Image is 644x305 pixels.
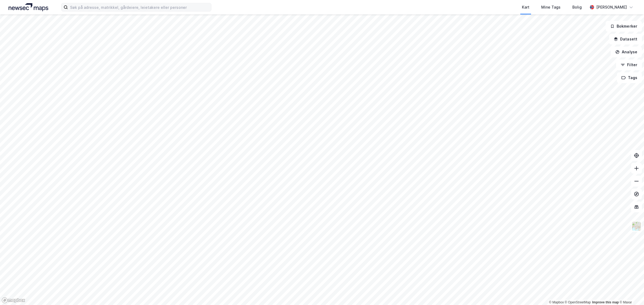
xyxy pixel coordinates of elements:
iframe: Chat Widget [617,279,644,305]
img: logo.a4113a55bc3d86da70a041830d287a7e.svg [9,3,48,11]
div: [PERSON_NAME] [596,4,627,10]
div: Kontrollprogram for chat [617,279,644,305]
div: Mine Tags [541,4,561,10]
div: Bolig [572,4,582,10]
input: Søk på adresse, matrikkel, gårdeiere, leietakere eller personer [68,3,211,11]
div: Kart [522,4,529,10]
